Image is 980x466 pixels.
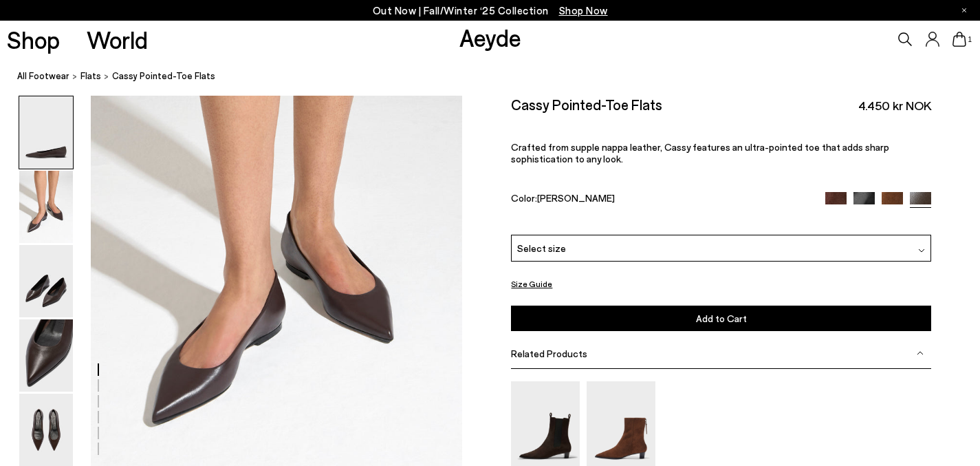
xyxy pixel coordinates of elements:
button: Add to Cart [511,306,930,331]
span: flats [80,70,101,81]
span: Related Products [511,348,587,359]
a: 1 [952,32,966,47]
img: Cassy Pointed-Toe Flats - Image 3 [19,245,73,317]
span: Select size [517,241,566,255]
button: Size Guide [511,275,552,293]
span: [PERSON_NAME] [537,192,615,204]
span: 1 [966,36,973,43]
img: Cassy Pointed-Toe Flats - Image 4 [19,319,73,392]
span: Navigate to /collections/new-in [559,4,608,17]
img: Cassy Pointed-Toe Flats - Image 5 [19,394,73,466]
h2: Cassy Pointed-Toe Flats [511,96,662,113]
img: svg%3E [917,350,924,357]
span: Add to Cart [696,313,747,324]
img: Cassy Pointed-Toe Flats - Image 2 [19,171,73,243]
p: Out Now | Fall/Winter ‘25 Collection [373,2,608,19]
a: Aeyde [459,23,521,52]
img: svg%3E [918,247,925,254]
div: Color: [511,192,812,208]
a: flats [80,69,101,83]
span: Cassy Pointed-Toe Flats [112,69,215,83]
a: All Footwear [17,69,69,83]
a: World [87,28,148,52]
p: Crafted from supple nappa leather, Cassy features an ultra-pointed toe that adds sharp sophistica... [511,141,930,165]
a: Shop [7,28,60,52]
nav: breadcrumb [17,58,980,96]
span: 4.450 kr NOK [858,97,931,114]
img: Cassy Pointed-Toe Flats - Image 1 [19,96,73,169]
